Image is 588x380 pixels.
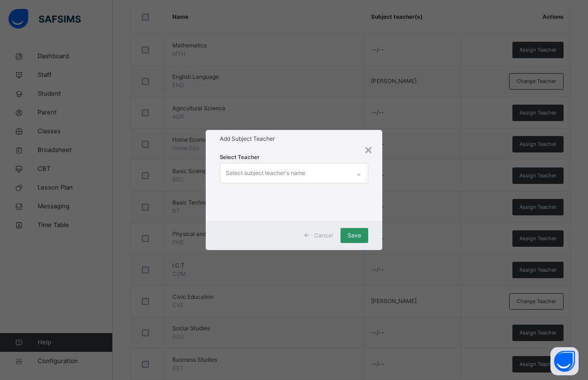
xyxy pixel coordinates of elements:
span: Cancel [314,231,333,240]
button: Open asap [550,347,579,375]
span: Select Teacher [220,153,260,161]
div: × [364,139,373,159]
h1: Add Subject Teacher [220,135,368,143]
span: Save [348,231,361,240]
div: Select subject teacher's name [226,164,305,182]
